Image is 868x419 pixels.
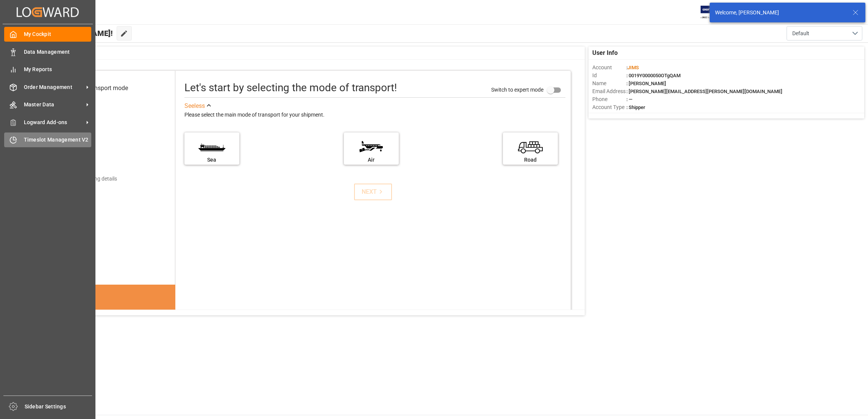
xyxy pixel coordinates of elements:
[24,118,84,126] span: Logward Add-ons
[592,87,626,95] span: Email Address
[626,81,666,86] span: : [PERSON_NAME]
[188,156,236,164] div: Sea
[626,89,782,94] span: : [PERSON_NAME][EMAIL_ADDRESS][PERSON_NAME][DOMAIN_NAME]
[69,84,128,93] div: Select transport mode
[31,26,113,40] span: Hello [PERSON_NAME]!
[592,103,626,111] span: Account Type
[184,80,397,96] div: Let's start by selecting the mode of transport!
[592,64,626,72] span: Account
[354,184,392,200] button: NEXT
[24,65,92,73] span: My Reports
[4,44,91,59] a: Data Management
[592,72,626,79] span: Id
[592,48,618,58] span: User Info
[4,132,91,147] a: Timeslot Management V2
[701,6,727,19] img: Exertis%20JAM%20-%20Email%20Logo.jpg_1722504956.jpg
[491,86,543,92] span: Switch to expert mode
[24,101,84,109] span: Master Data
[362,187,385,196] div: NEXT
[184,101,205,111] div: See less
[24,30,92,38] span: My Cockpit
[792,30,809,37] span: Default
[24,48,92,56] span: Data Management
[715,9,845,17] div: Welcome, [PERSON_NAME]
[787,26,862,40] button: open menu
[184,111,566,120] div: Please select the main mode of transport for your shipment.
[592,95,626,103] span: Phone
[626,97,632,102] span: : —
[628,65,639,70] span: JIMS
[626,65,639,70] span: :
[592,79,626,87] span: Name
[348,156,395,164] div: Air
[24,136,92,144] span: Timeslot Management V2
[626,104,645,110] span: : Shipper
[4,27,91,42] a: My Cockpit
[24,83,84,91] span: Order Management
[507,156,554,164] div: Road
[626,73,681,78] span: : 0019Y0000050OTgQAM
[25,403,92,411] span: Sidebar Settings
